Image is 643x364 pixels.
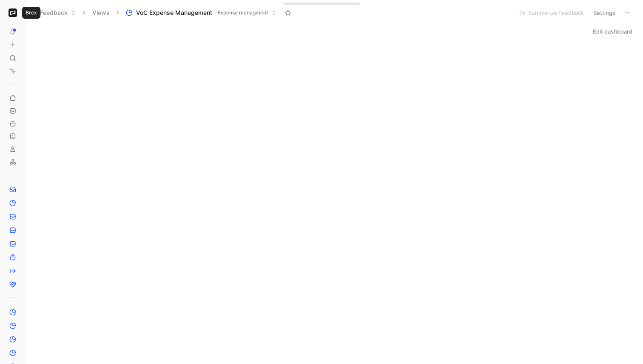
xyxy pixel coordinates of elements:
button: Summarize Feedback [515,7,588,19]
button: Feedback [36,6,80,19]
span: Expense managment [217,8,268,17]
img: Brex [9,8,17,17]
span: VoC Expense Management [136,8,212,17]
button: Views [88,6,114,19]
button: Settings [589,7,619,19]
button: Edit dashboard [589,25,636,37]
button: VoC Expense ManagementExpense managment [122,6,280,19]
button: Brex [7,7,19,19]
div: Brex [22,7,40,19]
